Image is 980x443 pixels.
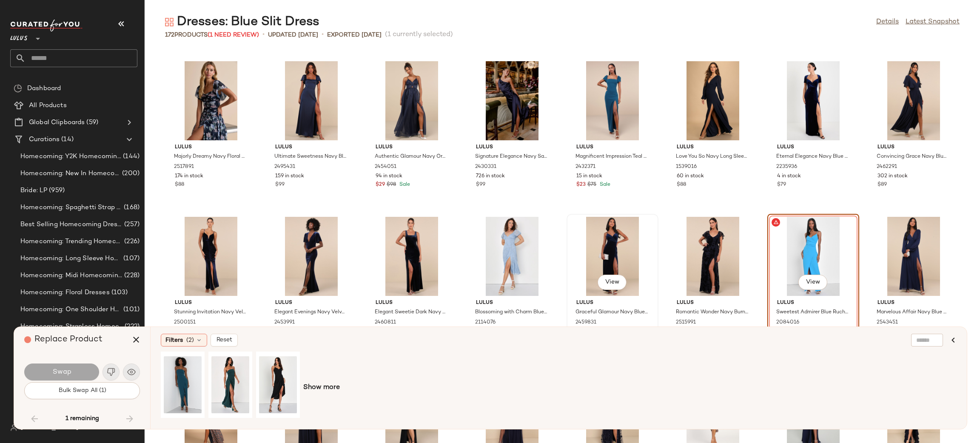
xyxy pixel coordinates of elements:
img: 10298401_2114076.jpg [469,217,555,296]
span: 2515991 [676,319,696,327]
span: Stunning Invitation Navy Velvet Ruched Sleeveless Maxi Dress [174,309,246,316]
img: 2517891_2_01_hero_Retakes_2025-08-08.jpg [168,61,254,140]
img: 12095501_2500151.jpg [168,217,254,296]
span: Lulus [677,144,749,151]
span: View [605,279,619,286]
span: Reset [216,337,232,344]
img: svg%3e [10,424,17,431]
span: Homecoming: Long Sleeve Homecoming Dresses [20,254,122,264]
img: 10668321_2151516.jpg [164,355,202,415]
img: 11953421_2454051.jpg [369,61,455,140]
span: Majorly Dreamy Navy Floral Mesh Ruched Drop Waist Maxi Dress [174,153,246,161]
span: Elegant Evenings Navy Velvet Flutter Sleeve Trumpet Maxi Dress [274,309,347,316]
span: (1 currently selected) [385,30,453,40]
span: Filters [165,336,183,345]
span: Lulus [175,144,247,151]
span: 1 remaining [66,415,99,423]
img: 12111201_2543451.jpg [871,217,957,296]
span: 2114076 [475,319,496,327]
span: All Products [29,101,67,111]
span: (959) [47,186,65,196]
span: Lulus [376,144,448,151]
span: 2084016 [776,319,799,327]
span: (14) [60,135,74,145]
span: (1 Need Review) [208,32,259,38]
span: Lulus [576,299,649,307]
span: Graceful Glamour Navy Blue Velvet Surplice Maxi Dress [575,309,648,316]
span: Lulus [476,299,548,307]
img: 10364021_2120496.jpg [211,355,249,415]
span: Bulk Swap All (1) [58,387,106,394]
span: $99 [275,181,285,189]
button: View [798,275,827,290]
img: 12068981_2495431.jpg [268,61,354,140]
span: View [806,279,820,286]
span: 2543451 [877,319,898,327]
span: (257) [122,220,140,230]
img: 10926721_2235936.jpg [770,61,856,140]
span: Lulus [677,299,749,307]
span: (103) [110,288,128,298]
span: Authentic Glamour Navy Organza Sleeveless Cutout Maxi Dress [375,153,447,161]
span: (101) [122,305,140,315]
button: View [598,275,627,290]
span: 174 in stock [175,173,203,180]
img: 12150581_2515991.jpg [670,217,756,296]
span: Elegant Sweetie Dark Navy Velvet Square Neck Maxi Dress [375,309,447,316]
span: Sweetest Admirer Blue Ruched Surplice Maxi Dress [776,309,849,316]
span: (168) [122,203,140,213]
p: updated [DATE] [268,31,318,40]
span: 2235936 [776,163,797,171]
span: Dashboard [27,84,61,94]
div: Dresses: Blue Slit Dress [165,14,319,31]
img: 10117001_2084016.jpg [770,217,856,296]
span: (228) [122,271,140,281]
span: 1539016 [676,163,697,171]
span: Homecoming: Y2K Homecoming Dresses [20,152,121,162]
img: svg%3e [165,18,174,26]
span: 2430331 [475,163,496,171]
span: Lulus [877,299,950,307]
span: 2432371 [575,163,595,171]
span: 2500151 [174,319,196,327]
span: 4 in stock [777,173,801,180]
span: Convincing Grace Navy Blue Flutter Sleeve Wrap Maxi Dress [877,153,949,161]
span: $89 [877,181,887,189]
span: Curations [29,135,60,145]
span: $88 [175,181,184,189]
span: Replace Product [34,335,103,344]
span: $88 [677,181,686,189]
span: Lulus [275,299,348,307]
span: 94 in stock [376,173,402,180]
span: $98 [387,181,396,189]
span: Ultimate Sweetness Navy Blue Satin Flutter Sleeve Maxi Dress [274,153,347,161]
span: Sale [598,182,610,187]
span: Homecoming: Spaghetti Strap Homecoming Dresses [20,203,122,213]
span: Homecoming: One Shoulder Homecoming Dresses [20,305,122,315]
span: Lulus [10,29,28,44]
span: $79 [777,181,786,189]
span: • [262,30,265,40]
span: Lulus [275,144,348,151]
div: Products [165,31,259,40]
span: $29 [376,181,385,189]
span: 2495431 [274,163,295,171]
span: (2) [186,336,194,345]
img: cfy_white_logo.C9jOOHJF.svg [10,20,83,31]
span: Lulus [877,144,950,151]
img: 12991501_2430331.jpg [469,61,555,140]
span: Lulus [576,144,649,151]
span: (107) [122,254,140,264]
span: Marvelous Affair Navy Blue Pleated Lace-Up Maxi Dress [877,309,949,316]
span: $75 [587,181,596,189]
span: Love You So Navy Long Sleeve Maxi Dress [676,153,748,161]
span: Lulus [175,299,247,307]
span: Homecoming: Midi Homecoming Dresses [20,271,122,281]
span: 60 in stock [677,173,704,180]
span: Blossoming with Charm Blue Embroidered Tie-Back Midi Dress [475,309,547,316]
span: 15 in stock [576,173,602,180]
span: 726 in stock [476,173,505,180]
span: (144) [121,152,140,162]
span: $99 [476,181,485,189]
span: 172 [165,32,174,38]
